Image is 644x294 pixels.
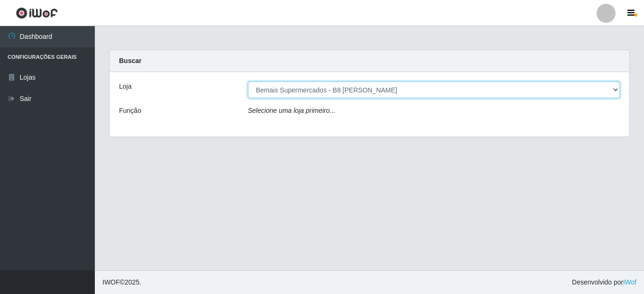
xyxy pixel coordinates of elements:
[102,277,141,287] span: © 2025 .
[102,278,120,286] span: IWOF
[16,7,58,19] img: CoreUI Logo
[119,82,131,92] label: Loja
[623,278,636,286] a: iWof
[119,57,141,64] strong: Buscar
[572,277,636,287] span: Desenvolvido por
[119,106,141,116] label: Função
[248,107,335,114] i: Selecione uma loja primeiro...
